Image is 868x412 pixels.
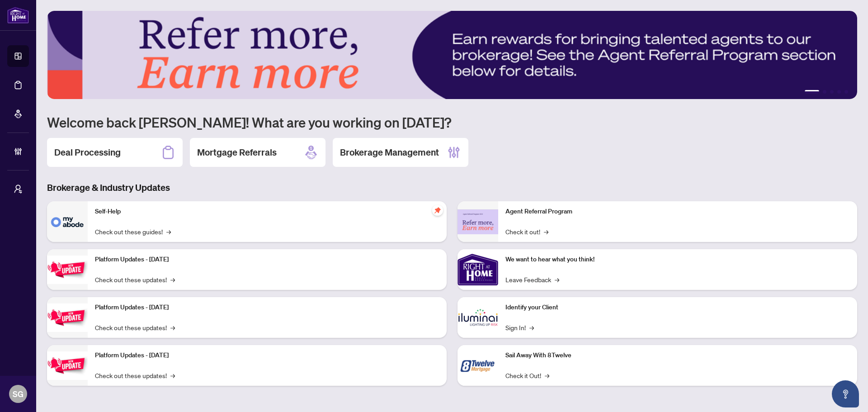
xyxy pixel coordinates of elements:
a: Leave Feedback→ [505,275,559,284]
h3: Brokerage & Industry Updates [47,181,857,194]
button: 3 [830,90,834,94]
h2: Mortgage Referrals [197,146,277,159]
h1: Welcome back [PERSON_NAME]! What are you working on [DATE]? [47,114,857,131]
p: Platform Updates - [DATE] [95,303,439,313]
button: 4 [837,90,841,94]
img: Identify your Client [458,297,498,338]
span: SG [13,388,24,400]
h2: Brokerage Management [340,146,439,159]
img: Platform Updates - July 21, 2025 [47,256,88,284]
p: We want to hear what you think! [505,255,850,265]
img: Self-Help [47,201,88,242]
img: Platform Updates - June 23, 2025 [47,351,88,380]
button: Open asap [832,380,859,407]
span: → [170,322,175,332]
span: → [170,275,175,284]
a: Check out these updates!→ [95,370,175,380]
button: 2 [823,90,826,94]
a: Check it out!→ [505,227,548,237]
span: → [170,370,175,380]
span: user-switch [14,185,23,194]
a: Check out these guides!→ [95,227,171,237]
p: Identify your Client [505,303,850,313]
span: → [166,227,171,237]
a: Check out these updates!→ [95,275,175,284]
img: Slide 0 [47,11,857,99]
img: logo [7,7,29,24]
button: 1 [805,90,819,94]
p: Agent Referral Program [505,207,850,217]
img: Sail Away With 8Twelve [458,345,498,386]
img: Agent Referral Program [458,209,498,234]
p: Platform Updates - [DATE] [95,350,439,360]
p: Self-Help [95,207,439,217]
a: Check it Out!→ [505,370,549,380]
span: → [555,275,559,284]
p: Sail Away With 8Twelve [505,350,850,360]
span: pushpin [432,205,443,216]
span: → [545,370,549,380]
button: 5 [844,90,848,94]
img: Platform Updates - July 8, 2025 [47,303,88,332]
span: → [544,227,548,237]
img: We want to hear what you think! [458,249,498,290]
h2: Deal Processing [54,146,121,159]
a: Check out these updates!→ [95,322,175,332]
a: Sign In!→ [505,322,534,332]
span: → [529,322,534,332]
p: Platform Updates - [DATE] [95,255,439,265]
